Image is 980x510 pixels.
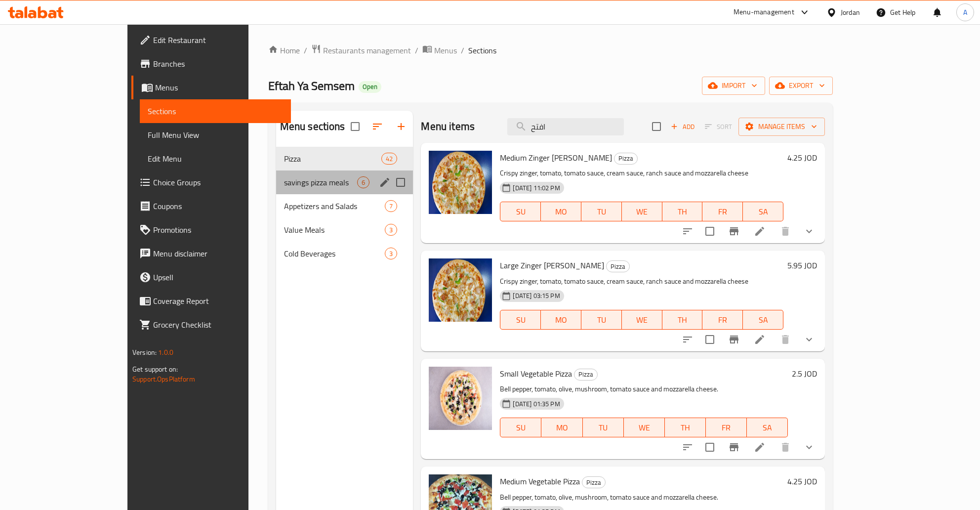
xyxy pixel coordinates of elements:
[500,202,541,221] button: SU
[803,225,815,237] svg: Show Choices
[582,477,605,488] span: Pizza
[284,224,385,236] span: Value Meals
[148,105,283,117] span: Sections
[276,147,413,170] div: Pizza42
[131,28,291,52] a: Edit Restaurant
[148,153,283,165] span: Edit Menu
[622,310,662,330] button: WE
[500,383,788,395] p: Bell pepper, tomato, olive, mushroom, tomato sauce and mozzarella cheese.
[468,44,496,56] span: Sections
[747,418,788,437] button: SA
[743,202,783,221] button: SA
[787,258,817,272] h6: 5.95 JOD
[614,153,638,165] div: Pizza
[422,44,457,57] a: Menus
[747,313,779,327] span: SA
[706,418,747,437] button: FR
[702,310,743,330] button: FR
[665,418,706,437] button: TH
[702,202,743,221] button: FR
[722,219,746,243] button: Branch-specific-item
[541,202,581,221] button: MO
[500,275,783,288] p: Crispy zinger, tomato, tomato sauce, cream sauce, ranch sauce and mozzarella cheese
[415,44,418,56] li: /
[153,295,283,307] span: Coverage Report
[574,369,597,380] span: Pizza
[667,119,698,134] span: Add item
[624,418,665,437] button: WE
[429,258,492,322] img: Large Zinger Alfrido Pizza
[385,200,397,212] div: items
[155,82,283,93] span: Menus
[662,202,703,221] button: TH
[751,421,784,435] span: SA
[153,271,283,283] span: Upsell
[754,334,766,345] a: Edit menu item
[774,328,797,351] button: delete
[509,291,564,300] span: [DATE] 03:15 PM
[797,328,821,351] button: show more
[284,248,385,259] span: Cold Beverages
[722,435,746,459] button: Branch-specific-item
[345,116,366,137] span: Select all sections
[504,313,537,327] span: SU
[268,75,355,97] span: Eftah Ya Semsem
[622,202,662,221] button: WE
[158,346,173,359] span: 1.0.0
[699,329,720,350] span: Select to update
[359,83,381,91] span: Open
[792,367,817,381] h6: 2.5 JOD
[323,44,411,56] span: Restaurants management
[304,44,307,56] li: /
[504,421,537,435] span: SU
[509,399,564,409] span: [DATE] 01:35 PM
[646,116,667,137] span: Select section
[153,319,283,331] span: Grocery Checklist
[429,151,492,214] img: Medium Zinger Alfrido Pizza
[607,261,629,272] span: Pizza
[710,80,757,92] span: import
[841,7,860,18] div: Jordan
[769,77,833,95] button: export
[507,118,624,135] input: search
[131,265,291,289] a: Upsell
[606,260,630,272] div: Pizza
[628,421,661,435] span: WE
[153,200,283,212] span: Coupons
[706,313,739,327] span: FR
[797,219,821,243] button: show more
[284,153,382,165] div: Pizza
[541,310,581,330] button: MO
[434,44,457,56] span: Menus
[284,200,385,212] div: Appetizers and Salads
[366,115,389,138] span: Sort sections
[754,441,766,453] a: Edit menu item
[787,151,817,165] h6: 4.25 JOD
[132,346,157,359] span: Version:
[746,121,817,133] span: Manage items
[500,150,612,165] span: Medium Zinger [PERSON_NAME]
[421,119,475,134] h2: Menu items
[153,34,283,46] span: Edit Restaurant
[131,289,291,313] a: Coverage Report
[131,76,291,99] a: Menus
[585,313,618,327] span: TU
[582,476,606,488] div: Pizza
[585,205,618,219] span: TU
[738,118,825,136] button: Manage items
[963,7,967,18] span: A
[747,205,779,219] span: SA
[777,80,825,92] span: export
[385,202,397,211] span: 7
[385,224,397,236] div: items
[581,310,622,330] button: TU
[803,334,815,345] svg: Show Choices
[276,242,413,265] div: Cold Beverages3
[626,313,658,327] span: WE
[743,310,783,330] button: SA
[429,367,492,430] img: Small Vegetable Pizza
[153,176,283,188] span: Choice Groups
[500,366,572,381] span: Small Vegetable Pizza
[706,205,739,219] span: FR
